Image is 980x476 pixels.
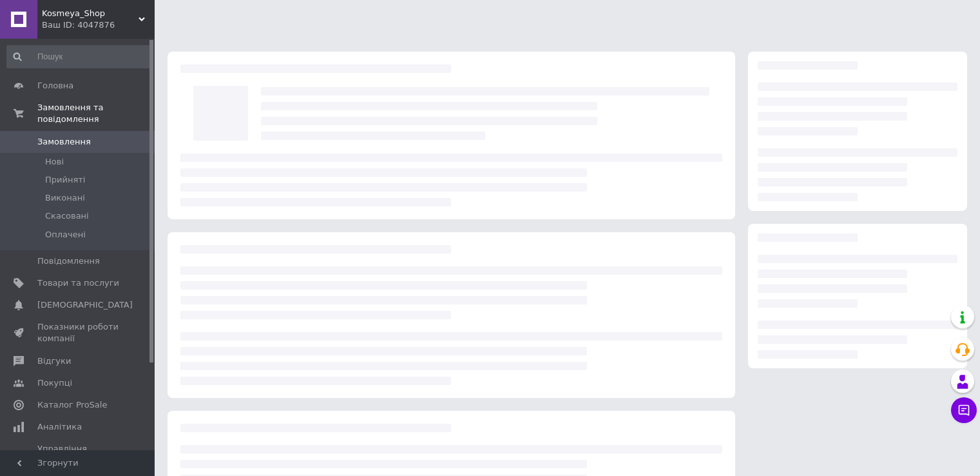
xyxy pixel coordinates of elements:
span: Аналітика [37,421,82,433]
input: Пошук [6,45,152,68]
button: Чат з покупцем [951,397,977,423]
span: Оплачені [45,229,86,241]
span: Виконані [45,192,85,204]
span: Замовлення [37,136,91,148]
span: Покупці [37,377,72,389]
div: Ваш ID: 4047876 [42,19,155,31]
span: Замовлення та повідомлення [37,102,155,125]
span: Управління сайтом [37,443,119,466]
span: Відгуки [37,355,71,367]
span: Повідомлення [37,255,100,267]
span: Головна [37,80,73,92]
span: Товари та послуги [37,277,119,289]
span: [DEMOGRAPHIC_DATA] [37,299,133,311]
span: Прийняті [45,174,85,186]
span: Скасовані [45,210,89,222]
span: Показники роботи компанії [37,321,119,344]
span: Каталог ProSale [37,399,107,411]
span: Нові [45,156,64,168]
span: Kosmeya_Shop [42,8,139,19]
